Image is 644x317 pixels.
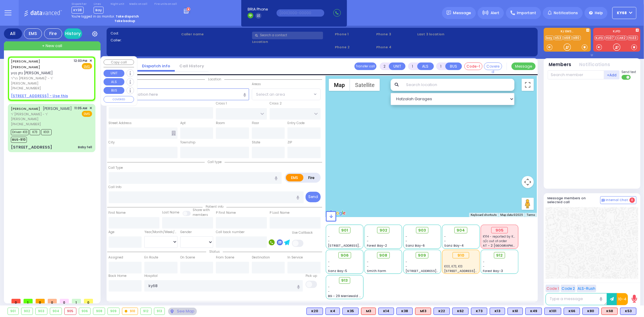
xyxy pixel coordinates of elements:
[544,308,561,315] div: BLS
[8,308,18,315] div: 901
[327,209,347,217] img: Google
[79,308,91,315] div: 906
[292,230,313,235] label: Use Callback
[546,285,560,292] button: Code 1
[144,274,158,278] label: Hospital
[405,243,425,248] span: Sanz Bay-6
[417,62,434,70] button: ALS
[367,264,369,269] span: -
[444,269,501,273] span: [STREET_ADDRESS][PERSON_NAME]
[380,227,387,233] span: 902
[11,59,40,70] a: [PERSON_NAME] [PERSON_NAME]
[11,122,41,126] span: [PHONE_NUMBER]
[483,243,528,248] span: AT - 2 [GEOGRAPHIC_DATA]
[628,36,638,40] a: FD33
[154,2,177,6] label: Fire units on call
[216,101,227,106] label: Cross 1
[418,32,476,37] label: Last 3 location
[109,255,123,260] label: Assigned
[483,260,485,264] span: -
[582,308,599,315] div: BLS
[483,264,485,269] span: -
[24,28,42,39] div: EMS
[335,32,374,37] span: Phone 1
[144,280,303,292] input: Search hospital
[252,39,333,44] label: Location
[180,121,186,126] label: Apt
[379,252,387,258] span: 908
[564,308,580,315] div: K66
[252,140,260,145] label: State
[180,230,192,235] label: Gender
[405,239,407,243] span: -
[328,234,330,239] span: -
[564,308,580,315] div: BLS
[206,249,223,254] span: Status
[453,252,469,259] div: 910
[193,208,210,212] small: Share with
[72,7,84,14] span: KY38
[11,144,52,150] div: [STREET_ADDRESS]
[342,308,359,315] div: BLS
[144,255,158,260] label: En Route
[350,79,380,91] button: Show satellite imagery
[42,43,62,49] span: + New call
[216,210,236,215] label: P First Name
[328,239,330,243] span: -
[109,88,249,100] input: Search location here
[287,121,305,126] label: Entry Code
[43,106,72,111] span: [PERSON_NAME]
[491,227,508,234] div: 905
[522,79,534,91] button: Toggle fullscreen view
[471,308,487,315] div: K73
[11,129,29,135] span: Driver-K13
[444,264,463,269] span: K101, K73, K13
[116,14,139,19] strong: Take dispatch
[554,36,563,40] a: K53
[114,19,135,23] strong: Take backup
[104,70,124,77] button: UNIT
[367,260,369,264] span: -
[286,174,303,181] label: EMS
[616,36,627,40] a: CAR2
[11,93,68,98] u: [STREET_ADDRESS] - Use this
[396,308,413,315] div: BLS
[517,10,536,16] span: Important
[306,192,321,202] button: Send
[544,308,561,315] div: K101
[600,196,636,204] button: Internal Chat 0
[335,45,374,50] span: Phone 2
[483,269,503,273] span: Forest Bay-3
[327,209,347,217] a: Open this area in Google Maps (opens a new window)
[94,7,104,14] span: Bay
[328,243,385,248] span: [STREET_ADDRESS][PERSON_NAME]
[303,174,320,181] label: Fire
[491,10,499,16] span: Alert
[72,299,81,303] span: 1
[484,62,502,70] button: Covered
[418,252,426,258] span: 909
[11,76,72,86] span: הר''ר [PERSON_NAME]' - ר' [PERSON_NAME]
[36,308,47,315] div: 903
[434,308,450,315] div: BLS
[445,62,462,70] button: BUS
[402,79,514,91] input: Search location
[252,255,270,260] label: Destination
[328,294,362,298] span: BG - 29 Merriewold S.
[620,308,636,315] div: BLS
[109,121,132,126] label: Street Address
[444,234,446,239] span: -
[328,260,330,264] span: -
[367,243,387,248] span: Forest Bay-2
[582,308,599,315] div: K80
[378,308,394,315] div: BLS
[593,30,640,34] label: KJFD
[376,45,415,50] span: Phone 4
[109,140,115,145] label: City
[75,106,88,110] span: 11:05 AM
[11,137,27,143] span: BUS-910
[24,299,33,303] span: 1
[205,160,225,164] span: Call type
[605,36,615,40] a: FD37
[129,2,147,6] label: Medic on call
